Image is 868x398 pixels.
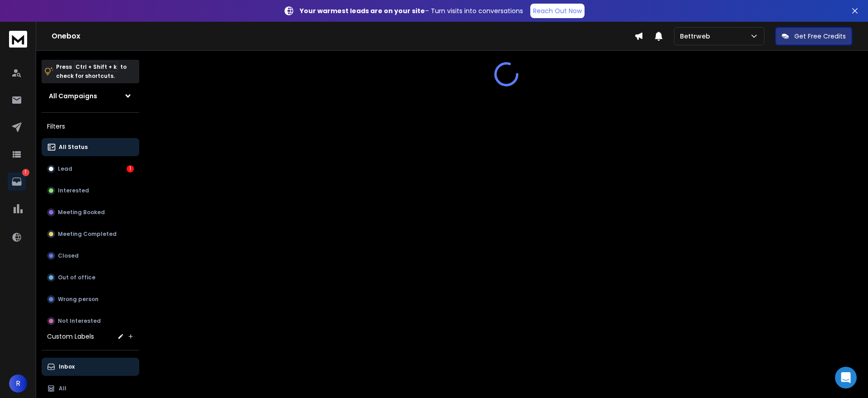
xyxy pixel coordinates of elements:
button: All Campaigns [42,87,139,105]
p: Inbox [59,363,75,370]
button: Wrong person [42,290,139,308]
button: R [9,374,27,393]
button: Interested [42,182,139,200]
button: Inbox [42,358,139,376]
p: Press to check for shortcuts. [56,62,127,81]
span: Ctrl + Shift + k [74,62,118,72]
p: Closed [58,252,79,259]
p: Get Free Credits [794,32,846,41]
p: Out of office [58,274,95,281]
h1: All Campaigns [49,91,97,101]
h3: Filters [42,120,139,133]
p: All Status [59,144,88,151]
p: All [59,385,66,392]
p: – Turn visits into conversations [300,6,523,15]
button: Not Interested [42,312,139,330]
p: Bettrweb [680,32,714,41]
p: Reach Out Now [533,6,582,15]
p: Not Interested [58,317,101,325]
p: Meeting Booked [58,209,105,216]
p: Meeting Completed [58,230,117,238]
a: Reach Out Now [530,4,585,18]
button: All [42,379,139,398]
div: 1 [127,165,134,173]
h3: Custom Labels [47,332,94,341]
button: Lead1 [42,160,139,178]
div: Open Intercom Messenger [835,367,857,388]
button: All Status [42,138,139,156]
p: 1 [22,169,29,176]
button: Out of office [42,269,139,287]
strong: Your warmest leads are on your site [300,6,425,15]
button: Get Free Credits [775,27,852,45]
h1: Onebox [52,31,634,42]
button: Meeting Completed [42,225,139,243]
img: logo [9,31,27,48]
p: Wrong person [58,296,99,303]
p: Interested [58,187,89,194]
a: 1 [8,173,26,191]
button: Meeting Booked [42,203,139,221]
button: Closed [42,247,139,265]
p: Lead [58,165,72,173]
